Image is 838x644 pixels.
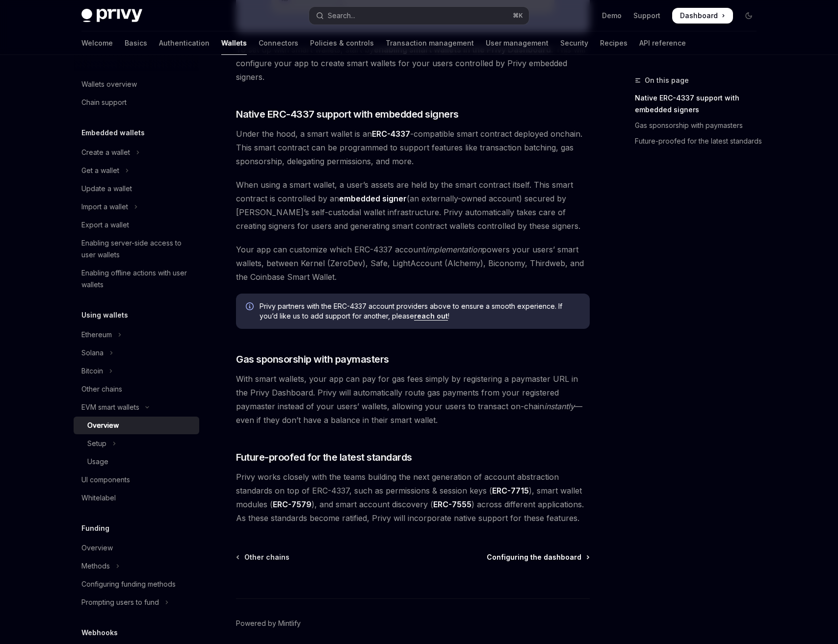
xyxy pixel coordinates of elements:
[74,216,199,234] a: Export a wallet
[74,489,199,507] a: Whitelabel
[260,301,580,321] span: Privy partners with the ERC-4337 account providers above to ensure a smooth experience. If you’d ...
[74,264,199,294] a: Enabling offline actions with user wallets
[74,539,199,557] a: Overview
[602,11,622,21] a: Demo
[236,372,590,427] span: With smart wallets, your app can pay for gas fees simply by registering a paymaster URL in the Pr...
[74,198,199,216] button: Toggle Import a wallet section
[425,245,482,254] em: implementation
[633,11,660,21] a: Support
[433,499,471,510] a: ERC-7555
[81,78,137,90] div: Wallets overview
[273,499,312,510] a: ERC-7579
[81,31,113,55] a: Welcome
[236,352,389,366] span: Gas sponsorship with paymasters
[236,43,590,84] span: To set up with smart wallets, start by . This will configure your app to create smart wallets for...
[645,74,689,86] span: On this page
[339,194,407,203] strong: embedded signer
[259,31,298,55] a: Connectors
[81,596,159,608] div: Prompting users to fund
[87,456,108,468] div: Usage
[81,127,145,139] h5: Embedded wallets
[81,347,104,359] div: Solana
[159,31,209,55] a: Authentication
[236,178,590,233] span: When using a smart wallet, a user’s assets are held by the smart contract itself. This smart cont...
[74,344,199,362] button: Toggle Solana section
[244,552,289,562] span: Other chains
[74,75,199,93] a: Wallets overview
[81,267,193,291] div: Enabling offline actions with user wallets
[81,401,139,413] div: EVM smart wallets
[236,107,459,121] span: Native ERC-4337 support with embedded signers
[639,31,686,55] a: API reference
[81,147,130,158] div: Create a wallet
[81,474,130,486] div: UI components
[74,453,199,471] a: Usage
[74,180,199,198] a: Update a wallet
[309,7,529,25] button: Open search
[386,31,474,55] a: Transaction management
[81,329,112,341] div: Ethereum
[81,219,129,231] div: Export a wallet
[87,420,119,431] div: Overview
[81,560,110,572] div: Methods
[74,471,199,489] a: UI components
[74,398,199,416] button: Toggle EVM smart wallets section
[221,31,247,55] a: Wallets
[81,237,193,261] div: Enabling server-side access to user wallets
[414,312,448,321] a: reach out
[81,627,118,639] h5: Webhooks
[74,326,199,344] button: Toggle Ethereum section
[544,401,575,411] em: instantly
[600,31,628,55] a: Recipes
[672,8,733,24] a: Dashboard
[87,438,106,449] div: Setup
[560,31,588,55] a: Security
[741,8,757,24] button: Toggle dark mode
[246,302,256,312] svg: Info
[310,31,374,55] a: Policies & controls
[81,165,119,176] div: Get a wallet
[74,557,199,575] button: Toggle Methods section
[74,144,199,161] button: Toggle Create a wallet section
[74,380,199,398] a: Other chains
[74,234,199,264] a: Enabling server-side access to user wallets
[81,183,132,195] div: Update a wallet
[236,127,590,168] span: Under the hood, a smart wallet is an -compatible smart contract deployed onchain. This smart cont...
[236,619,301,628] a: Powered by Mintlify
[328,10,355,22] div: Search...
[635,133,764,149] a: Future-proofed for the latest standards
[74,435,199,452] button: Toggle Setup section
[74,594,199,611] button: Toggle Prompting users to fund section
[81,578,176,590] div: Configuring funding methods
[486,31,549,55] a: User management
[236,450,412,464] span: Future-proofed for the latest standards
[74,94,199,111] a: Chain support
[81,365,103,377] div: Bitcoin
[513,12,523,20] span: ⌘ K
[635,90,764,118] a: Native ERC-4337 support with embedded signers
[81,97,127,108] div: Chain support
[635,118,764,133] a: Gas sponsorship with paymasters
[680,11,718,21] span: Dashboard
[487,552,589,562] a: Configuring the dashboard
[236,470,590,525] span: Privy works closely with the teams building the next generation of account abstraction standards ...
[81,522,109,534] h5: Funding
[81,309,128,321] h5: Using wallets
[81,201,128,213] div: Import a wallet
[81,383,122,395] div: Other chains
[125,31,147,55] a: Basics
[74,575,199,593] a: Configuring funding methods
[81,542,113,554] div: Overview
[74,362,199,380] button: Toggle Bitcoin section
[74,417,199,434] a: Overview
[487,552,581,562] span: Configuring the dashboard
[81,492,116,504] div: Whitelabel
[372,129,410,139] a: ERC-4337
[236,243,590,284] span: Your app can customize which ERC-4337 account powers your users’ smart wallets, between Kernel (Z...
[237,552,289,562] a: Other chains
[81,9,142,23] img: dark logo
[74,162,199,179] button: Toggle Get a wallet section
[492,486,529,496] a: ERC-7715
